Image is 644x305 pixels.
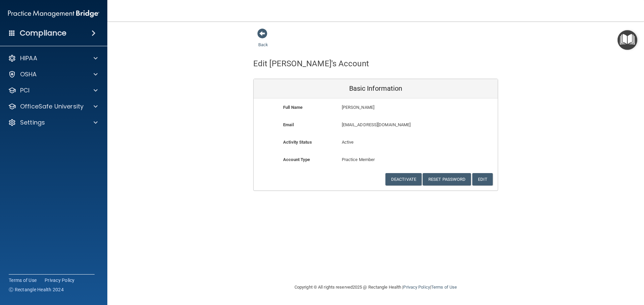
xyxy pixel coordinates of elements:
[20,119,45,127] p: Settings
[283,122,294,127] b: Email
[472,173,493,185] button: Edit
[342,103,449,111] p: [PERSON_NAME]
[342,138,410,146] p: Active
[8,7,99,20] img: PMB logo
[20,54,37,62] p: HIPAA
[283,157,310,162] b: Account Type
[283,105,303,110] b: Full Name
[618,30,637,50] button: Open Resource Center
[20,70,37,78] p: OSHA
[20,86,30,94] p: PCI
[258,34,268,47] a: Back
[9,286,64,293] span: Ⓒ Rectangle Health 2024
[253,277,498,298] div: Copyright © All rights reserved 2025 @ Rectangle Health | |
[20,102,84,110] p: OfficeSafe University
[8,54,98,62] a: HIPAA
[403,285,430,290] a: Privacy Policy
[283,140,312,145] b: Activity Status
[423,173,471,185] button: Reset Password
[45,277,75,284] a: Privacy Policy
[431,285,457,290] a: Terms of Use
[385,173,422,185] button: Deactivate
[8,86,98,94] a: PCI
[9,277,37,284] a: Terms of Use
[8,102,98,110] a: OfficeSafe University
[253,59,369,68] h4: Edit [PERSON_NAME]'s Account
[20,28,66,38] h4: Compliance
[342,156,410,164] p: Practice Member
[8,70,98,78] a: OSHA
[342,121,449,129] p: [EMAIL_ADDRESS][DOMAIN_NAME]
[254,79,498,98] div: Basic Information
[8,119,98,127] a: Settings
